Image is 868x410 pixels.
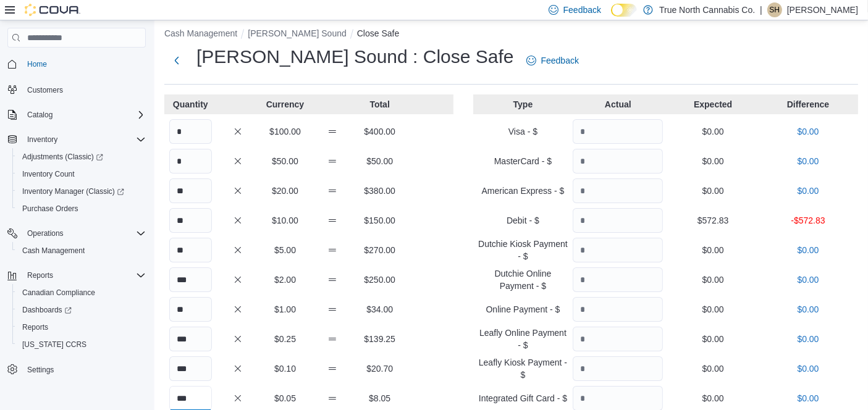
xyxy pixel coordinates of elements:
[478,303,568,316] p: Online Payment - $
[17,201,146,216] span: Purchase Orders
[264,362,306,375] p: $0.10
[22,204,78,214] span: Purchase Orders
[22,268,146,283] span: Reports
[264,155,306,167] p: $50.00
[164,48,189,73] button: Next
[668,98,758,111] p: Expected
[668,214,758,227] p: $572.83
[25,4,80,16] img: Cova
[17,337,91,352] a: [US_STATE] CCRS
[196,44,514,69] h1: [PERSON_NAME] Sound : Close Safe
[22,362,146,377] span: Settings
[358,333,401,345] p: $139.25
[770,2,780,17] span: SH
[12,336,151,353] button: [US_STATE] CCRS
[668,303,758,316] p: $0.00
[22,362,59,377] a: Settings
[358,125,401,138] p: $400.00
[17,243,90,258] a: Cash Management
[17,285,146,300] span: Canadian Compliance
[763,125,853,138] p: $0.00
[164,27,858,42] nav: An example of EuiBreadcrumbs
[17,320,146,335] span: Reports
[478,392,568,404] p: Integrated Gift Card - $
[573,98,663,111] p: Actual
[27,135,57,144] span: Inventory
[264,303,306,316] p: $1.00
[573,267,663,292] input: Quantity
[2,106,151,123] button: Catalog
[169,327,212,351] input: Quantity
[17,167,80,182] a: Inventory Count
[763,333,853,345] p: $0.00
[264,185,306,197] p: $20.00
[17,303,77,317] a: Dashboards
[357,28,399,38] button: Close Safe
[169,267,212,292] input: Quantity
[27,59,47,69] span: Home
[478,155,568,167] p: MasterCard - $
[17,167,146,182] span: Inventory Count
[573,356,663,381] input: Quantity
[17,320,53,335] a: Reports
[573,238,663,262] input: Quantity
[763,214,853,227] p: -$572.83
[763,98,853,111] p: Difference
[668,185,758,197] p: $0.00
[2,131,151,148] button: Inventory
[169,178,212,203] input: Quantity
[264,98,306,111] p: Currency
[169,149,212,174] input: Quantity
[22,169,75,179] span: Inventory Count
[27,228,64,238] span: Operations
[573,208,663,233] input: Quantity
[573,149,663,174] input: Quantity
[478,356,568,381] p: Leafly Kiosk Payment - $
[12,165,151,183] button: Inventory Count
[22,322,48,332] span: Reports
[668,362,758,375] p: $0.00
[668,333,758,345] p: $0.00
[760,2,762,17] p: |
[573,119,663,144] input: Quantity
[763,155,853,167] p: $0.00
[264,244,306,256] p: $5.00
[22,268,58,283] button: Reports
[27,85,63,95] span: Customers
[541,54,579,67] span: Feedback
[169,238,212,262] input: Quantity
[169,208,212,233] input: Quantity
[767,2,782,17] div: Sherry Harrison
[478,185,568,197] p: American Express - $
[27,365,54,375] span: Settings
[358,155,401,167] p: $50.00
[668,392,758,404] p: $0.00
[668,125,758,138] p: $0.00
[478,238,568,262] p: Dutchie Kiosk Payment - $
[22,132,62,147] button: Inventory
[264,392,306,404] p: $0.05
[22,107,57,122] button: Catalog
[668,155,758,167] p: $0.00
[2,55,151,73] button: Home
[573,327,663,351] input: Quantity
[22,186,124,196] span: Inventory Manager (Classic)
[22,83,68,98] a: Customers
[12,319,151,336] button: Reports
[2,80,151,98] button: Customers
[358,274,401,286] p: $250.00
[521,48,584,73] a: Feedback
[12,284,151,301] button: Canadian Compliance
[22,152,103,162] span: Adjustments (Classic)
[17,243,146,258] span: Cash Management
[358,303,401,316] p: $34.00
[22,305,72,315] span: Dashboards
[22,82,146,97] span: Customers
[763,303,853,316] p: $0.00
[358,185,401,197] p: $380.00
[22,226,146,241] span: Operations
[763,362,853,375] p: $0.00
[169,297,212,322] input: Quantity
[563,4,601,16] span: Feedback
